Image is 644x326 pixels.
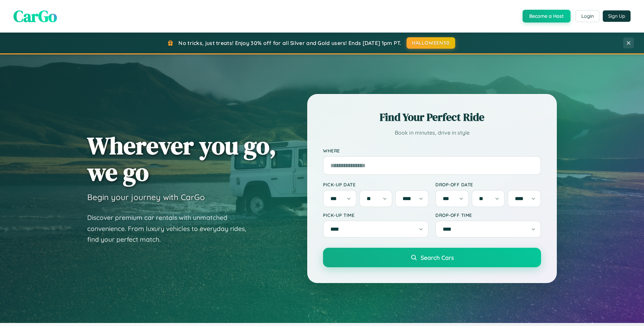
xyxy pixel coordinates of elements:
[407,37,455,49] button: HALLOWEEN30
[323,128,541,138] p: Book in minutes, drive in style
[178,40,401,46] span: No tricks, just treats! Enjoy 30% off for all Silver and Gold users! Ends [DATE] 1pm PT.
[523,10,571,22] button: Become a Host
[323,148,541,153] label: Where
[323,182,429,187] label: Pick-up Date
[435,212,541,218] label: Drop-off Time
[323,248,541,267] button: Search Cars
[323,212,429,218] label: Pick-up Time
[603,10,631,22] button: Sign Up
[87,212,255,245] p: Discover premium car rentals with unmatched convenience. From luxury vehicles to everyday rides, ...
[87,192,205,202] h3: Begin your journey with CarGo
[13,5,57,27] span: CarGo
[87,132,276,185] h1: Wherever you go, we go
[576,10,599,22] button: Login
[421,254,454,261] span: Search Cars
[323,110,541,125] h2: Find Your Perfect Ride
[435,182,541,187] label: Drop-off Date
